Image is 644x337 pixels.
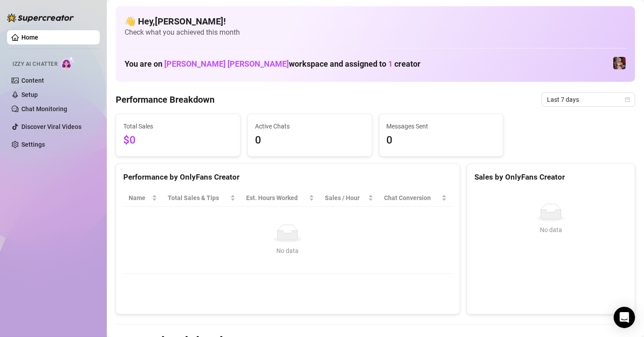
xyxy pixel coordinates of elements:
span: Messages Sent [387,121,496,131]
a: Chat Monitoring [21,105,67,112]
span: Chat Conversion [384,193,439,203]
a: Home [21,34,38,41]
span: 1 [388,59,393,68]
span: Last 7 days [547,93,630,106]
div: No data [478,225,624,235]
a: Setup [21,91,38,98]
a: Settings [21,141,45,148]
div: Sales by OnlyFans Creator [474,171,628,183]
th: Chat Conversion [379,189,452,207]
span: Sales / Hour [325,193,367,203]
h4: 👋 Hey, [PERSON_NAME] ! [125,15,626,28]
div: Open Intercom Messenger [614,307,635,328]
span: 0 [255,132,365,149]
span: 0 [387,132,496,149]
a: Discover Viral Videos [21,123,81,130]
span: $0 [123,132,233,149]
span: Izzy AI Chatter [12,60,57,68]
img: logo-BBDzfeDw.svg [7,13,74,22]
img: Demi [613,57,626,69]
h1: You are on workspace and assigned to creator [125,59,421,69]
div: Performance by OnlyFans Creator [123,171,452,183]
span: Total Sales [123,121,233,131]
img: AI Chatter [61,56,75,69]
span: [PERSON_NAME] [PERSON_NAME] [164,59,289,68]
div: Est. Hours Worked [246,193,307,203]
div: No data [132,246,443,256]
span: Total Sales & Tips [168,193,228,203]
a: Content [21,77,44,84]
th: Total Sales & Tips [162,189,241,207]
h4: Performance Breakdown [116,93,215,106]
span: Name [129,193,150,203]
span: Check what you achieved this month [125,28,626,37]
th: Name [123,189,162,207]
span: calendar [625,97,630,102]
th: Sales / Hour [320,189,379,207]
span: Active Chats [255,121,365,131]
